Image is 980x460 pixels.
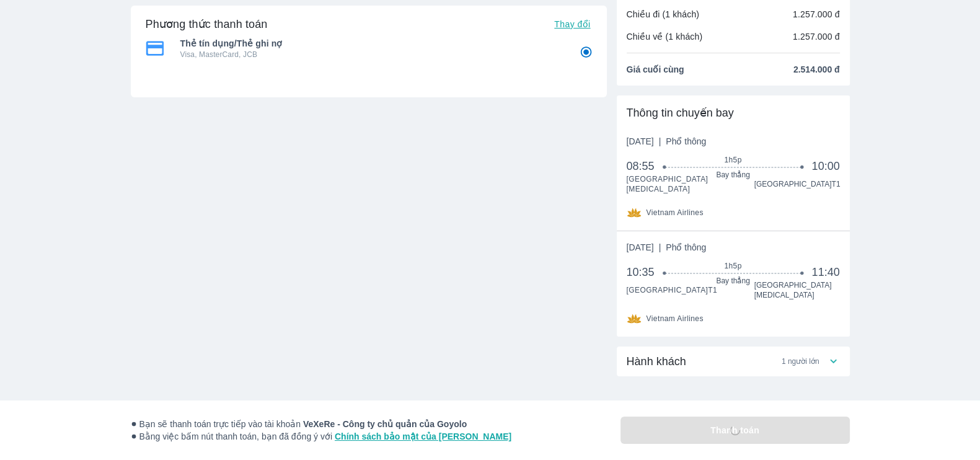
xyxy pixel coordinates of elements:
[782,356,819,366] span: 1 người lớn
[659,242,661,252] span: |
[664,261,801,271] span: 1h5p
[627,30,703,43] p: Chiều về (1 khách)
[811,159,839,174] span: 10:00
[793,30,840,43] p: 1.257.000 đ
[627,135,707,148] span: [DATE]
[627,159,665,174] span: 08:55
[664,155,801,165] span: 1h5p
[627,354,686,369] span: Hành khách
[180,50,562,60] p: Visa, MasterCard, JCB
[131,430,512,443] span: Bằng việc bấm nút thanh toán, bạn đã đồng ý với
[627,265,665,280] span: 10:35
[666,242,706,252] span: Phổ thông
[303,419,467,429] strong: VeXeRe - Công ty chủ quản của Goyolo
[549,15,595,33] button: Thay đổi
[627,63,684,76] span: Giá cuối cùng
[146,33,592,63] div: Thẻ tín dụng/Thẻ ghi nợThẻ tín dụng/Thẻ ghi nợVisa, MasterCard, JCB
[627,8,700,20] p: Chiều đi (1 khách)
[335,431,511,441] a: Chính sách bảo mật của [PERSON_NAME]
[754,179,840,189] span: [GEOGRAPHIC_DATA] T1
[647,208,704,218] span: Vietnam Airlines
[627,105,840,120] div: Thông tin chuyến bay
[146,41,164,56] img: Thẻ tín dụng/Thẻ ghi nợ
[180,37,562,50] span: Thẻ tín dụng/Thẻ ghi nợ
[647,314,704,324] span: Vietnam Airlines
[664,276,801,286] span: Bay thẳng
[659,136,661,146] span: |
[793,8,840,20] p: 1.257.000 đ
[146,17,268,32] h6: Phương thức thanh toán
[627,241,707,254] span: [DATE]
[793,63,840,76] span: 2.514.000 đ
[554,19,590,29] span: Thay đổi
[131,418,512,430] span: Bạn sẽ thanh toán trực tiếp vào tài khoản
[666,136,706,146] span: Phổ thông
[811,265,839,280] span: 11:40
[664,170,801,180] span: Bay thẳng
[617,347,850,376] div: Hành khách1 người lớn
